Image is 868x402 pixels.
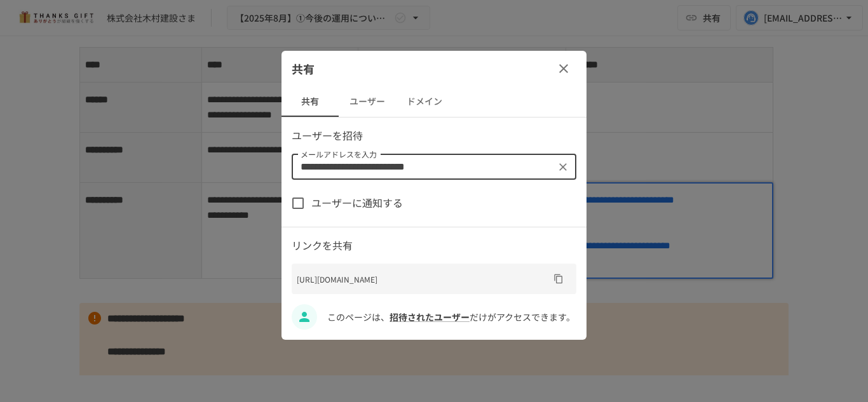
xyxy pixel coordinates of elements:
p: ユーザーを招待 [292,128,576,144]
div: 共有 [281,51,587,86]
button: ドメイン [396,86,453,117]
span: ユーザーに通知する [311,195,403,211]
button: クリア [554,158,572,176]
p: [URL][DOMAIN_NAME] [297,273,548,285]
button: ユーザー [339,86,396,117]
button: 共有 [281,86,339,117]
button: URLをコピー [548,269,569,289]
label: メールアドレスを入力 [301,149,377,159]
a: 招待されたユーザー [390,311,470,323]
p: このページは、 だけがアクセスできます。 [327,310,576,324]
p: リンクを共有 [292,238,576,254]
